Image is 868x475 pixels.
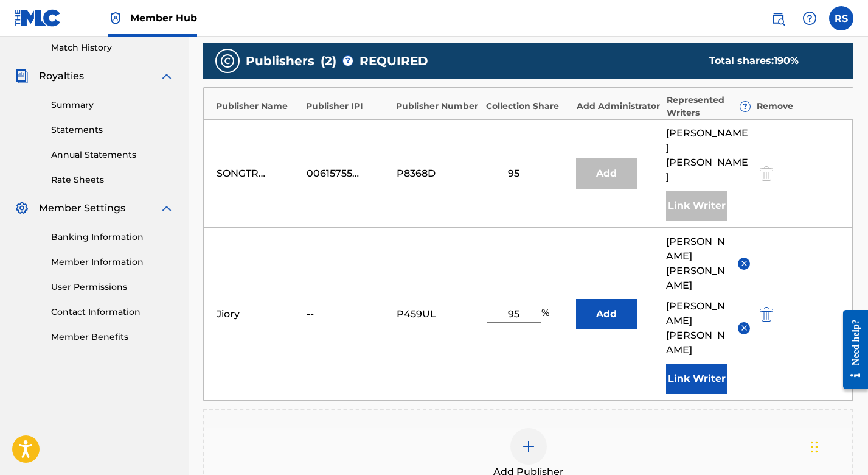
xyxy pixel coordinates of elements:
[51,149,174,161] a: Annual Statements
[51,231,174,244] a: Banking Information
[577,100,661,113] div: Add Administrator
[51,306,174,318] a: Contact Information
[306,100,390,113] div: Publisher IPI
[521,439,536,454] img: add
[159,201,174,216] img: expand
[15,69,29,83] img: Royalties
[51,256,174,269] a: Member Information
[541,306,552,323] span: %
[807,417,868,475] iframe: Chat Widget
[51,174,174,186] a: Rate Sheets
[757,100,841,113] div: Remove
[740,259,749,268] img: remove-from-list-button
[343,56,353,66] span: ?
[771,11,785,26] img: search
[51,281,174,294] a: User Permissions
[666,234,729,293] span: [PERSON_NAME] [PERSON_NAME]
[486,100,570,113] div: Collection Share
[576,299,637,329] button: Add
[108,11,123,26] img: Top Rightsholder
[740,102,750,111] span: ?
[246,52,314,70] span: Publishers
[359,52,428,70] span: REQUIRED
[802,11,817,26] img: help
[51,99,174,111] a: Summary
[216,100,300,113] div: Publisher Name
[159,69,174,83] img: expand
[15,9,61,27] img: MLC Logo
[666,299,729,357] span: [PERSON_NAME] [PERSON_NAME]
[321,52,336,70] span: ( 2 )
[15,201,29,216] img: Member Settings
[51,331,174,343] a: Member Benefits
[39,69,84,83] span: Royalties
[39,201,125,216] span: Member Settings
[666,364,727,394] button: Link Writer
[740,323,749,332] img: remove-from-list-button
[829,6,853,30] div: User Menu
[667,94,751,119] div: Represented Writers
[51,41,174,54] a: Match History
[709,54,829,68] div: Total shares:
[666,126,750,185] span: [PERSON_NAME] [PERSON_NAME]
[130,11,197,25] span: Member Hub
[51,124,174,136] a: Statements
[811,429,818,465] div: Drag
[760,307,773,322] img: 12a2ab48e56ec057fbd8.svg
[766,6,790,30] a: Public Search
[797,6,822,30] div: Help
[396,100,480,113] div: Publisher Number
[220,54,235,68] img: publishers
[774,55,799,66] span: 190 %
[834,300,868,400] iframe: Resource Center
